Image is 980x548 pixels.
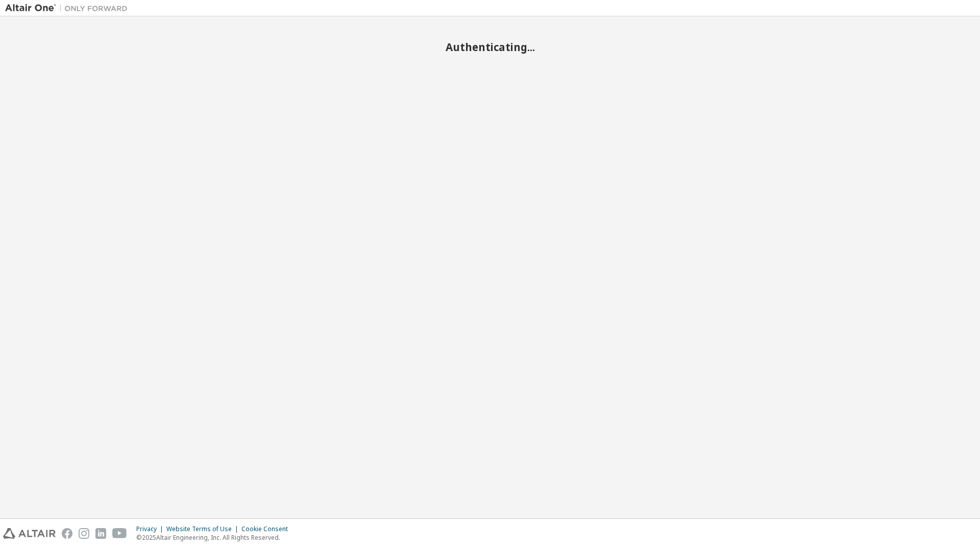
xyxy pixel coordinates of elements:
p: © 2025 Altair Engineering, Inc. All Rights Reserved. [136,533,294,542]
img: linkedin.svg [95,528,106,539]
img: facebook.svg [62,528,72,539]
img: Altair One [5,3,133,13]
img: instagram.svg [79,528,89,539]
div: Website Terms of Use [166,525,241,533]
img: altair_logo.svg [3,528,56,539]
h2: Authenticating... [5,40,975,54]
img: youtube.svg [112,528,127,539]
div: Privacy [136,525,166,533]
div: Cookie Consent [241,525,294,533]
